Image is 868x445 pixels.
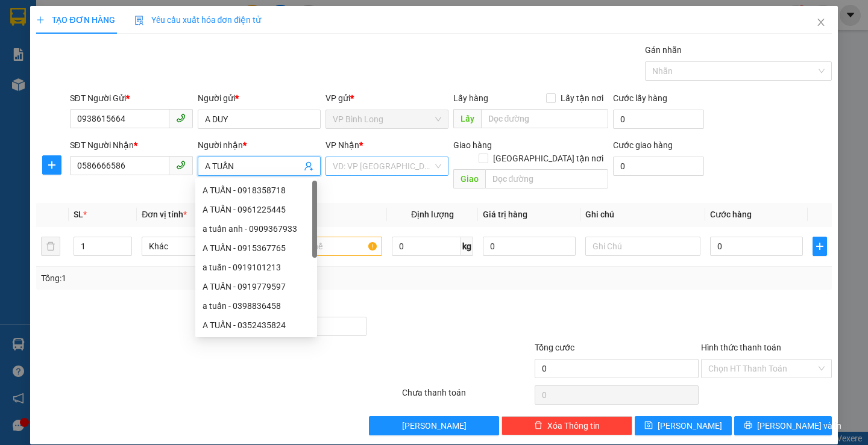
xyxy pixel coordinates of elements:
[203,222,310,235] div: a tuấn anh - 0909367933
[198,138,321,152] div: Người nhận
[42,155,61,175] button: plus
[535,343,574,352] span: Tổng cước
[203,241,310,255] div: A TUẤN - 0915367765
[41,237,60,256] button: delete
[195,238,317,258] div: A TUẤN - 0915367765
[325,92,448,105] div: VP gửi
[333,110,441,128] span: VP Bình Long
[304,161,313,171] span: user-add
[94,10,176,39] div: VP Quận 5
[804,6,838,40] button: Close
[534,421,542,431] span: delete
[613,157,704,176] input: Cước giao hàng
[757,419,841,432] span: [PERSON_NAME] và In
[195,181,317,200] div: A TUẤN - 0918358718
[203,184,310,197] div: A TUẤN - 0918358718
[701,343,781,352] label: Hình thức thanh toán
[613,93,667,103] label: Cước lấy hàng
[36,15,115,25] span: TẠO ĐƠN HÀNG
[734,416,831,435] button: printer[PERSON_NAME] và In
[453,140,492,150] span: Giao hàng
[195,316,317,335] div: A TUẤN - 0352435824
[635,416,732,435] button: save[PERSON_NAME]
[556,92,608,105] span: Lấy tận nơi
[325,140,359,150] span: VP Nhận
[203,319,310,332] div: A TUẤN - 0352435824
[203,203,310,216] div: A TUẤN - 0961225445
[198,92,321,105] div: Người gửi
[481,109,608,128] input: Dọc đường
[74,210,83,219] span: SL
[195,219,317,238] div: a tuấn anh - 0909367933
[70,92,193,105] div: SĐT Người Gửi
[94,39,176,54] div: CHÚ ĐÁNG
[134,16,144,25] img: icon
[483,237,576,256] input: 0
[203,280,310,293] div: A TUẤN - 0919779597
[580,203,705,226] th: Ghi chú
[401,386,534,407] div: Chưa thanh toán
[369,416,500,435] button: [PERSON_NAME]
[267,237,382,256] input: VD: Bàn, Ghế
[453,109,481,128] span: Lấy
[658,419,722,432] span: [PERSON_NAME]
[195,277,317,296] div: A TUẤN - 0919779597
[488,152,608,165] span: [GEOGRAPHIC_DATA] tận nơi
[149,237,250,255] span: Khác
[813,241,826,251] span: plus
[461,237,473,256] span: kg
[585,237,700,256] input: Ghi Chú
[613,140,673,150] label: Cước giao hàng
[195,258,317,277] div: a tuấn - 0919101213
[402,419,467,432] span: [PERSON_NAME]
[453,93,488,103] span: Lấy hàng
[43,160,61,170] span: plus
[142,210,187,219] span: Đơn vị tính
[485,169,608,188] input: Dọc đường
[10,39,86,68] div: CƯỜNG TÂN KHAI
[94,11,123,24] span: Nhận:
[411,210,454,219] span: Định lượng
[10,11,29,24] span: Gửi:
[70,138,193,152] div: SĐT Người Nhận
[744,421,752,431] span: printer
[710,210,752,219] span: Cước hàng
[816,17,826,27] span: close
[176,113,186,123] span: phone
[195,296,317,316] div: a tuấn - 0398836458
[134,15,262,25] span: Yêu cầu xuất hóa đơn điện tử
[613,110,704,129] input: Cước lấy hàng
[453,169,485,188] span: Giao
[483,210,527,219] span: Giá trị hàng
[195,200,317,219] div: A TUẤN - 0961225445
[644,421,653,431] span: save
[813,237,827,256] button: plus
[203,261,310,274] div: a tuấn - 0919101213
[176,160,186,170] span: phone
[41,272,336,285] div: Tổng: 1
[10,10,86,39] div: VP Bình Long
[203,299,310,313] div: a tuấn - 0398836458
[502,416,632,435] button: deleteXóa Thông tin
[36,16,45,24] span: plus
[645,45,682,55] label: Gán nhãn
[547,419,600,432] span: Xóa Thông tin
